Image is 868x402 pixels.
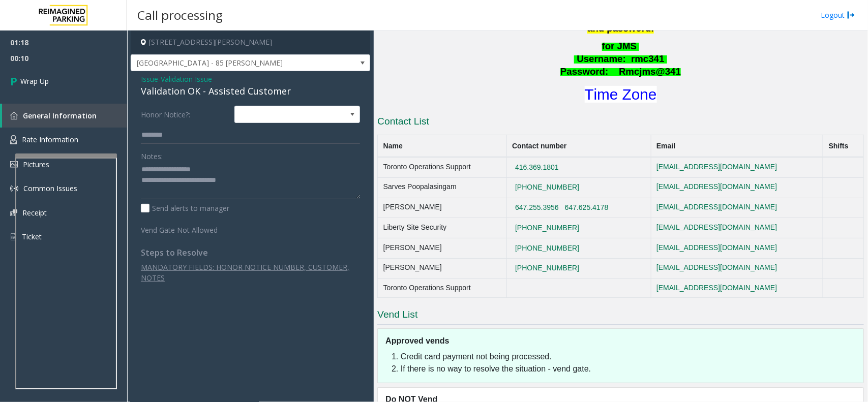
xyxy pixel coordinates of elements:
a: [EMAIL_ADDRESS][DOMAIN_NAME] [656,203,777,211]
span: Validation Issue [161,74,212,84]
img: 'icon' [10,232,17,241]
a: [EMAIL_ADDRESS][DOMAIN_NAME] [656,163,777,171]
span: [GEOGRAPHIC_DATA] - 85 [PERSON_NAME] [131,55,322,71]
label: Honor Notice?: [138,106,232,123]
label: Send alerts to manager [141,203,229,213]
label: Vend Gate Not Allowed [138,221,232,235]
td: Toronto Operations Support [378,157,506,177]
h3: Contact List [377,115,864,131]
span: Rate Information [22,135,78,144]
button: 647.255.3956 [512,203,562,212]
th: Contact number [506,135,651,158]
a: Time Zone [585,86,657,103]
span: Wrap Up [20,76,49,86]
button: [PHONE_NUMBER] [512,183,582,192]
button: 416.369.1801 [512,163,562,172]
img: logout [847,10,855,20]
td: Sarves Poopalasingam [378,177,506,198]
span: General Information [23,111,97,120]
a: [EMAIL_ADDRESS][DOMAIN_NAME] [656,243,777,252]
a: [EMAIL_ADDRESS][DOMAIN_NAME] [656,182,777,191]
th: Name [378,135,506,158]
span: Password: Rmcjms@341 [560,66,681,77]
img: 'icon' [10,209,17,216]
a: [EMAIL_ADDRESS][DOMAIN_NAME] [656,223,777,231]
td: [PERSON_NAME] [378,198,506,218]
span: - [158,74,212,84]
h4: Steps to Resolve [141,248,360,258]
button: 647.625.4178 [562,203,612,212]
button: [PHONE_NUMBER] [512,224,582,233]
td: [PERSON_NAME] [378,238,506,259]
img: 'icon' [10,184,18,193]
h3: Vend List [377,308,864,325]
a: Logout [821,10,855,20]
span: for JMS [602,41,637,51]
span: Username [577,53,623,64]
img: 'icon' [10,112,18,119]
th: Shifts [823,135,864,158]
li: Credit card payment not being processed. [401,351,858,363]
h4: [STREET_ADDRESS][PERSON_NAME] [131,30,370,54]
div: Validation OK - Assisted Customer [141,84,360,98]
a: [EMAIL_ADDRESS][DOMAIN_NAME] [656,284,777,292]
label: Notes: [141,147,163,162]
td: Toronto Operations Support [378,279,506,298]
span: : rmc341 [623,53,665,64]
h5: Approved vends [385,335,863,347]
img: 'icon' [10,161,18,168]
a: [EMAIL_ADDRESS][DOMAIN_NAME] [656,263,777,271]
span: Issue [141,74,158,84]
img: 'icon' [10,135,17,144]
a: General Information [2,104,127,128]
u: MANDATORY FIELDS: HONOR NOTICE NUMBER, CUSTOMER, NOTES [141,262,349,283]
button: [PHONE_NUMBER] [512,264,582,273]
button: [PHONE_NUMBER] [512,244,582,253]
li: If there is no way to resolve the situation - vend gate. [401,363,858,375]
h3: Call processing [132,3,228,27]
td: [PERSON_NAME] [378,258,506,279]
th: Email [651,135,823,158]
td: Liberty Site Security [378,218,506,238]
